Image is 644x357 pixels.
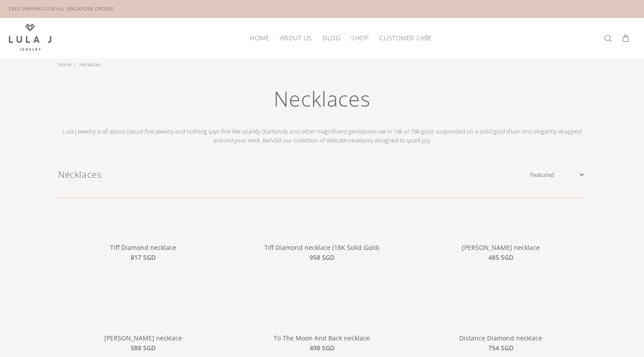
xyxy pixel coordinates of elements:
a: Tiff Diamond necklace (18K Solid Gold) [237,227,407,235]
a: Distance Diamond necklace [459,334,542,342]
a: Lula Cross necklace [416,227,586,235]
a: Shop [346,31,374,45]
a: Home [58,61,72,68]
a: [PERSON_NAME] necklace [104,334,182,342]
span: 817 SGD [131,253,156,262]
span: 958 SGD [309,253,335,262]
a: [PERSON_NAME] necklace [462,243,540,252]
span: 498 SGD [309,343,335,353]
span: Shop [351,34,369,41]
a: Blog [318,31,346,45]
a: About Us [275,31,317,45]
a: Tiff Diamond necklace [110,243,176,252]
span: About Us [280,34,312,41]
a: To The Moon And Back necklace [274,334,370,342]
p: Lula J Jewelry is all about casual fine jewelry and nothing says fine like sparkly diamonds and o... [54,127,590,145]
a: Tiff Diamond necklace [58,227,228,235]
a: Meghan necklace [58,318,228,326]
span: Customer Care [379,34,432,41]
a: Tiff Diamond necklace (18K Solid Gold) [264,243,379,252]
div: FREE SHIPPING FOR ALL SINGAPORE ORDERS [9,4,114,14]
a: Customer Care [374,31,432,45]
span: HOME [250,34,269,41]
span: 754 SGD [488,343,513,353]
span: 588 SGD [131,343,156,353]
span: Blog [323,34,340,41]
h1: Necklaces [58,168,528,181]
li: Necklaces [74,58,103,71]
a: Distance Diamond necklace [416,318,586,326]
a: To The Moon And Back necklace [237,318,407,326]
h1: Necklaces [54,85,590,120]
a: HOME [245,31,275,45]
span: 485 SGD [488,253,513,262]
